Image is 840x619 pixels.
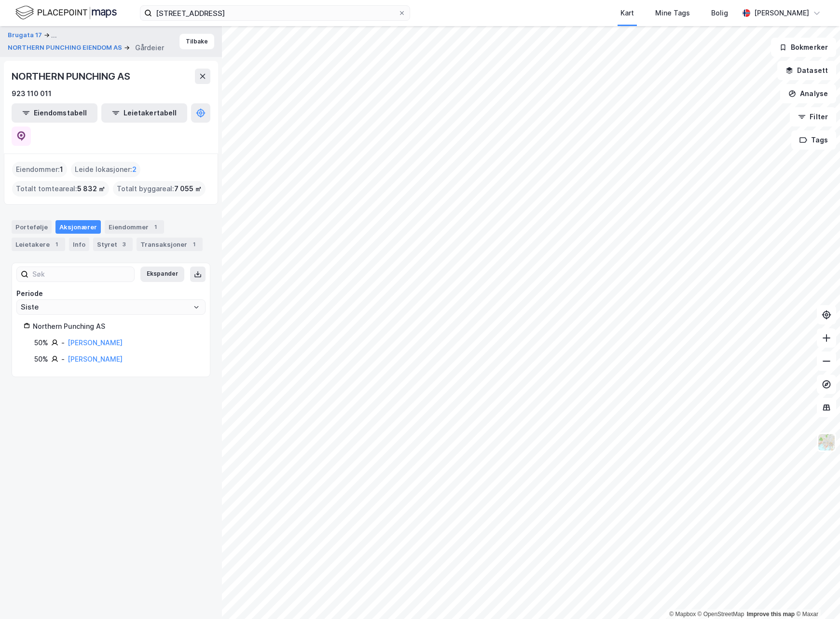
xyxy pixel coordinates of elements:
[179,34,214,49] button: Tilbake
[12,162,67,177] div: Eiendommer :
[69,238,89,251] div: Info
[754,7,809,19] div: [PERSON_NAME]
[61,353,65,365] div: -
[792,573,840,619] iframe: Chat Widget
[135,42,164,54] div: Gårdeier
[669,611,696,618] a: Mapbox
[28,267,134,281] input: Søk
[137,238,203,251] div: Transaksjoner
[189,239,199,249] div: 1
[12,69,132,84] div: NORTHERN PUNCHING AS
[17,300,205,314] input: ClearOpen
[771,38,836,57] button: Bokmerker
[8,43,124,53] button: NORTHERN PUNCHING EIENDOM AS
[101,103,187,123] button: Leietakertabell
[61,337,65,349] div: -
[12,220,52,234] div: Portefølje
[12,88,52,99] div: 923 110 011
[790,107,836,127] button: Filter
[77,183,105,195] span: 5 832 ㎡
[777,61,836,80] button: Datasett
[655,7,690,19] div: Mine Tags
[12,238,65,251] div: Leietakere
[817,433,836,451] img: Z
[51,29,57,41] div: ...
[152,6,398,20] input: Søk på adresse, matrikkel, gårdeiere, leietakere eller personer
[747,611,795,618] a: Improve this map
[52,239,61,249] div: 1
[34,353,48,365] div: 50%
[60,164,63,175] span: 1
[68,338,123,347] a: [PERSON_NAME]
[698,611,744,618] a: OpenStreetMap
[711,7,728,19] div: Bolig
[792,573,840,619] div: Kontrollprogram for chat
[68,355,123,363] a: [PERSON_NAME]
[791,130,836,150] button: Tags
[71,162,140,177] div: Leide lokasjoner :
[12,181,109,197] div: Totalt tomteareal :
[15,4,117,21] img: logo.f888ab2527a4732fd821a326f86c7f29.svg
[8,29,44,41] button: Brugata 17
[93,238,133,251] div: Styret
[140,267,184,282] button: Ekspander
[151,222,160,232] div: 1
[174,183,202,195] span: 7 055 ㎡
[193,303,200,311] button: Open
[33,321,198,332] div: Northern Punching AS
[12,103,97,123] button: Eiendomstabell
[34,337,48,349] div: 50%
[113,181,206,197] div: Totalt byggareal :
[119,239,129,249] div: 3
[16,288,206,299] div: Periode
[132,164,137,175] span: 2
[780,84,836,103] button: Analyse
[55,220,101,234] div: Aksjonærer
[620,7,634,19] div: Kart
[105,220,164,234] div: Eiendommer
